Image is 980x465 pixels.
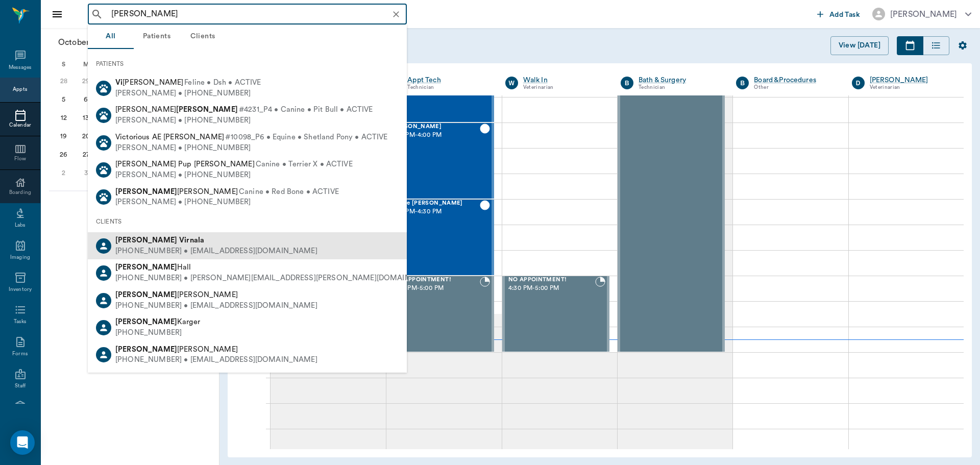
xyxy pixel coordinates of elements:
[180,25,226,49] button: Clients
[115,160,255,168] span: [PERSON_NAME] Pup [PERSON_NAME]
[621,77,633,89] div: B
[115,106,238,113] span: [PERSON_NAME]
[79,92,93,107] div: Monday, October 6, 2025
[10,254,30,261] div: Imaging
[57,74,71,88] div: Sunday, September 28, 2025
[79,74,93,88] div: Monday, September 29, 2025
[115,355,317,365] div: [PHONE_NUMBER] • [EMAIL_ADDRESS][DOMAIN_NAME]
[79,129,93,143] div: Monday, October 20, 2025
[15,382,26,390] div: Staff
[386,276,494,352] div: BOOKED, 4:30 PM - 5:00 PM
[15,222,26,229] div: Labs
[115,115,373,126] div: [PERSON_NAME] • [PHONE_NUMBER]
[390,207,479,217] span: 4:00 PM - 4:30 PM
[79,148,93,162] div: Monday, October 27, 2025
[890,8,957,20] div: [PERSON_NAME]
[115,79,183,86] span: [PERSON_NAME]
[864,5,979,23] button: [PERSON_NAME]
[88,25,134,49] button: All
[115,79,122,86] b: Vi
[115,318,177,326] b: [PERSON_NAME]
[393,277,479,283] span: NO APPOINTMENT!
[53,57,75,72] div: S
[502,276,609,352] div: BOOKED, 4:30 PM - 5:00 PM
[88,53,407,75] div: PATIENTS
[115,197,339,208] div: [PERSON_NAME] • [PHONE_NUMBER]
[115,88,261,99] div: [PERSON_NAME] • [PHONE_NUMBER]
[53,32,129,53] button: October2025
[115,346,238,353] span: [PERSON_NAME]
[256,159,353,170] span: Canine • Terrier X • ACTIVE
[523,83,605,92] div: Veterinarian
[79,166,93,180] div: Monday, November 3, 2025
[115,170,353,181] div: [PERSON_NAME] • [PHONE_NUMBER]
[115,143,388,154] div: [PERSON_NAME] • [PHONE_NUMBER]
[813,5,864,23] button: Add Task
[115,291,177,299] b: [PERSON_NAME]
[390,124,479,130] span: [PERSON_NAME]
[508,283,595,293] span: 4:30 PM - 5:00 PM
[115,133,224,141] span: Victorious AE [PERSON_NAME]
[386,199,494,276] div: CHECKED_OUT, 4:00 PM - 4:30 PM
[115,188,238,195] span: [PERSON_NAME]
[390,200,479,207] span: Banjoe [PERSON_NAME]
[57,166,71,180] div: Sunday, November 2, 2025
[10,430,35,455] div: Open Intercom Messenger
[523,75,605,85] a: Walk In
[12,350,28,358] div: Forms
[115,291,238,299] span: [PERSON_NAME]
[9,64,32,71] div: Messages
[115,188,177,195] b: [PERSON_NAME]
[115,301,317,311] div: [PHONE_NUMBER] • [EMAIL_ADDRESS][DOMAIN_NAME]
[390,130,479,140] span: 3:30 PM - 4:00 PM
[407,83,489,92] div: Technician
[14,318,27,326] div: Tasks
[56,35,91,50] span: October
[239,105,373,115] span: #4231_P4 • Canine • Pit Bull • ACTIVE
[57,148,71,162] div: Sunday, October 26, 2025
[57,92,71,107] div: Sunday, October 5, 2025
[852,77,865,89] div: D
[47,4,67,25] button: Close drawer
[57,129,71,143] div: Sunday, October 19, 2025
[508,277,595,283] span: NO APPOINTMENT!
[639,75,721,85] a: Bath & Surgery
[870,75,952,85] a: [PERSON_NAME]
[184,78,261,88] span: Feline • Dsh • ACTIVE
[389,7,403,21] button: Clear
[870,83,952,92] div: Veterinarian
[754,83,836,92] div: Other
[134,25,180,49] button: Patients
[736,77,749,89] div: B
[115,236,177,244] b: [PERSON_NAME]
[176,106,238,113] b: [PERSON_NAME]
[115,318,200,326] span: Karger
[115,263,191,271] span: Hall
[225,132,387,143] span: #10098_P6 • Equine • Shetland Pony • ACTIVE
[88,211,407,232] div: CLIENTS
[115,328,200,338] div: [PHONE_NUMBER]
[179,236,204,244] b: Virnala
[115,263,177,271] b: [PERSON_NAME]
[115,246,317,257] div: [PHONE_NUMBER] • [EMAIL_ADDRESS][DOMAIN_NAME]
[754,75,836,85] a: Board &Procedures
[115,346,177,353] b: [PERSON_NAME]
[13,86,27,93] div: Appts
[57,111,71,125] div: Sunday, October 12, 2025
[9,286,32,293] div: Inventory
[386,123,494,199] div: CHECKED_OUT, 3:30 PM - 4:00 PM
[393,283,479,293] span: 4:30 PM - 5:00 PM
[505,77,518,89] div: W
[107,7,404,21] input: Search
[407,75,489,85] div: Appt Tech
[115,273,439,284] div: [PHONE_NUMBER] • [PERSON_NAME][EMAIL_ADDRESS][PERSON_NAME][DOMAIN_NAME]
[79,111,93,125] div: Monday, October 13, 2025
[75,57,97,72] div: M
[239,187,339,198] span: Canine • Red Bone • ACTIVE
[830,36,889,55] button: View [DATE]
[639,83,721,92] div: Technician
